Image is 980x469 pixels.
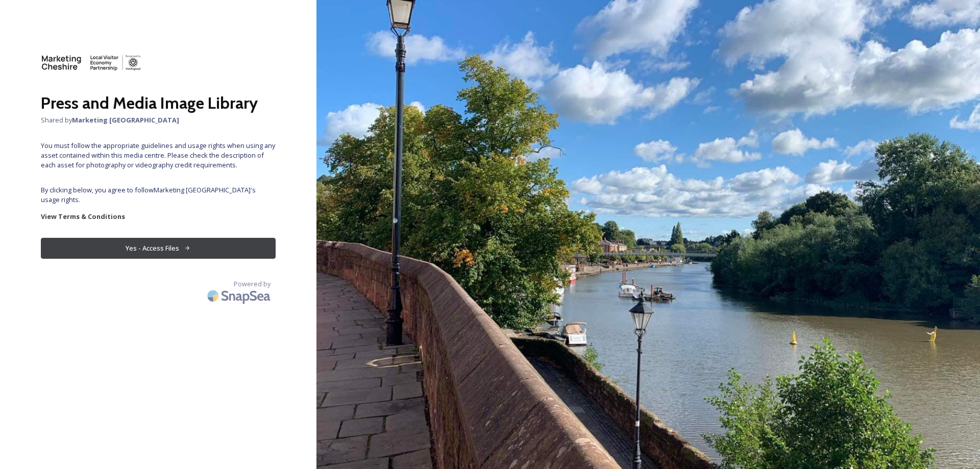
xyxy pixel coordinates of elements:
img: SnapSea Logo [204,284,276,308]
h2: Press and Media Image Library [41,91,276,115]
a: View Terms & Conditions [41,210,276,223]
span: Shared by [41,115,276,125]
span: By clicking below, you agree to follow Marketing [GEOGRAPHIC_DATA] 's usage rights. [41,185,276,205]
strong: Marketing [GEOGRAPHIC_DATA] [72,115,179,125]
strong: View Terms & Conditions [41,212,125,221]
span: Powered by [234,279,271,289]
img: MC-NewWide.svg [41,41,143,86]
span: You must follow the appropriate guidelines and usage rights when using any asset contained within... [41,141,276,170]
button: Yes - Access Files [41,238,276,259]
